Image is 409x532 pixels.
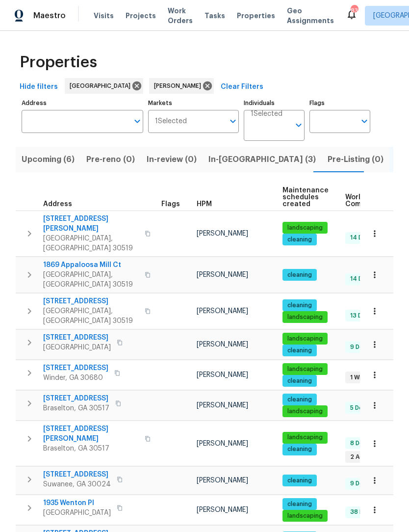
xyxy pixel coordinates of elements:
[346,404,374,412] span: 5 Done
[346,508,379,516] span: 38 Done
[197,201,212,208] span: HPM
[43,234,139,253] span: [GEOGRAPHIC_DATA], [GEOGRAPHIC_DATA] 30519
[43,424,139,444] span: [STREET_ADDRESS][PERSON_NAME]
[283,365,327,373] span: landscaping
[351,6,358,16] div: 83
[283,477,316,485] span: cleaning
[208,153,316,166] span: In-[GEOGRAPHIC_DATA] (3)
[168,6,193,26] span: Work Orders
[65,78,143,94] div: [GEOGRAPHIC_DATA]
[282,187,329,208] span: Maintenance schedules created
[197,271,248,278] span: [PERSON_NAME]
[197,308,248,315] span: [PERSON_NAME]
[283,407,327,416] span: landscaping
[226,114,240,128] button: Open
[346,453,389,461] span: 2 Accepted
[43,479,111,489] span: Suwanee, GA 30024
[86,153,135,166] span: Pre-reno (0)
[283,313,327,321] span: landscaping
[43,394,109,403] span: [STREET_ADDRESS]
[345,194,407,208] span: Work Order Completion
[197,506,248,513] span: [PERSON_NAME]
[43,333,111,343] span: [STREET_ADDRESS]
[148,100,239,106] label: Markets
[197,477,248,484] span: [PERSON_NAME]
[161,201,180,208] span: Flags
[43,470,111,479] span: [STREET_ADDRESS]
[197,440,248,447] span: [PERSON_NAME]
[155,117,187,126] span: 1 Selected
[70,81,134,91] span: [GEOGRAPHIC_DATA]
[43,201,72,208] span: Address
[43,373,108,383] span: Winder, GA 30680
[283,445,316,453] span: cleaning
[283,512,327,520] span: landscaping
[43,508,111,518] span: [GEOGRAPHIC_DATA]
[283,396,316,404] span: cleaning
[147,153,197,166] span: In-review (0)
[94,11,114,21] span: Visits
[154,81,205,91] span: [PERSON_NAME]
[346,439,375,448] span: 8 Done
[283,500,316,508] span: cleaning
[287,6,334,26] span: Geo Assignments
[346,479,375,488] span: 9 Done
[43,296,139,306] span: [STREET_ADDRESS]
[43,343,111,352] span: [GEOGRAPHIC_DATA]
[283,224,327,232] span: landscaping
[283,236,316,244] span: cleaning
[309,100,370,106] label: Flags
[251,110,282,118] span: 1 Selected
[283,346,316,355] span: cleaning
[237,11,275,21] span: Properties
[283,301,316,310] span: cleaning
[43,498,111,508] span: 1935 Wenton Pl
[346,373,368,382] span: 1 WIP
[197,402,248,409] span: [PERSON_NAME]
[358,114,371,128] button: Open
[43,444,139,453] span: Braselton, GA 30517
[244,100,305,106] label: Individuals
[149,78,214,94] div: [PERSON_NAME]
[197,372,248,378] span: [PERSON_NAME]
[43,306,139,326] span: [GEOGRAPHIC_DATA], [GEOGRAPHIC_DATA] 30519
[130,114,144,128] button: Open
[346,343,375,351] span: 9 Done
[197,230,248,237] span: [PERSON_NAME]
[204,12,225,19] span: Tasks
[33,11,66,21] span: Maestro
[283,433,327,442] span: landscaping
[43,403,109,413] span: Braselton, GA 30517
[22,100,143,106] label: Address
[43,270,139,290] span: [GEOGRAPHIC_DATA], [GEOGRAPHIC_DATA] 30519
[43,260,139,270] span: 1869 Appaloosa Mill Ct
[346,275,378,283] span: 14 Done
[346,234,378,242] span: 14 Done
[221,81,263,93] span: Clear Filters
[43,363,108,373] span: [STREET_ADDRESS]
[283,377,316,385] span: cleaning
[283,271,316,279] span: cleaning
[328,153,383,166] span: Pre-Listing (0)
[197,341,248,348] span: [PERSON_NAME]
[16,78,62,96] button: Hide filters
[43,214,139,234] span: [STREET_ADDRESS][PERSON_NAME]
[217,78,267,96] button: Clear Filters
[22,153,75,166] span: Upcoming (6)
[126,11,156,21] span: Projects
[346,312,377,320] span: 13 Done
[20,81,58,93] span: Hide filters
[20,57,97,67] span: Properties
[283,335,327,343] span: landscaping
[292,118,306,132] button: Open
